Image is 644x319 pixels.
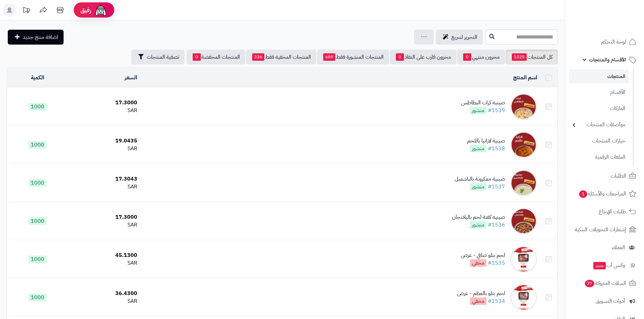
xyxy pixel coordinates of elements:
a: مخزون منتهي0 [457,50,505,64]
a: إشعارات التحويلات البنكية [569,221,640,238]
img: logo-2.png [598,19,638,33]
a: #1537 [488,183,505,191]
span: 336 [252,53,264,61]
span: إشعارات التحويلات البنكية [575,225,626,234]
span: التحرير لسريع [451,33,477,41]
a: اسم المنتج [513,74,537,82]
a: التحرير لسريع [436,30,483,45]
div: 17.3043 [71,175,138,183]
div: 36.4300 [71,290,138,297]
div: 19.0435 [71,137,138,145]
a: الملفات الرقمية [569,150,629,164]
img: صينية لازانيا باللحم [510,131,537,158]
span: 0 [193,53,201,61]
a: العملاء [569,239,640,256]
img: لحم بتلو صافي - عرض [510,246,537,273]
div: SAR [71,145,138,153]
a: تحديثات المنصة [18,3,35,19]
a: وآتس آبجديد [569,257,640,273]
span: الطلبات [611,171,626,181]
span: السلات المتروكة [584,278,626,288]
a: المنتجات المخفضة0 [187,50,245,64]
div: صينية لازانيا باللحم [467,137,505,145]
span: 1025 [512,53,527,61]
img: صينية معكرونة بالباشميل [510,169,537,196]
div: صينيه كفتة لحم بالباذنجان [452,213,505,221]
a: السعر [125,74,137,82]
a: اضافة منتج جديد [8,30,64,45]
a: المراجعات والأسئلة1 [569,186,640,202]
a: كل المنتجات1025 [506,50,558,64]
span: الأقسام والمنتجات [589,55,626,64]
span: منشور [470,107,486,114]
a: السلات المتروكة37 [569,275,640,291]
span: 689 [323,53,335,61]
img: ai-face.png [94,3,108,17]
span: مخفي [470,297,486,305]
div: SAR [71,183,138,191]
a: المنتجات المخفية فقط336 [246,50,316,64]
div: 45.1300 [71,251,138,259]
a: #1534 [488,297,505,305]
div: لحم بتلو صافي - عرض [461,251,505,259]
a: #1539 [488,106,505,114]
button: تصفية المنتجات [131,50,185,64]
div: صينية معكرونة بالباشميل [455,175,505,183]
div: SAR [71,259,138,267]
div: SAR [71,297,138,305]
a: الكمية [31,74,44,82]
a: المنتجات [569,70,629,83]
span: العملاء [612,243,625,252]
span: جديد [593,262,606,269]
div: صينيه كرات البطاطس [461,99,505,107]
a: طلبات الإرجاع [569,204,640,220]
span: 1000 [29,256,46,263]
span: منشور [470,221,486,229]
a: #1535 [488,259,505,267]
span: 1000 [29,217,46,225]
a: الأقسام [569,85,629,100]
a: أدوات التسويق [569,293,640,309]
a: خيارات المنتجات [569,134,629,148]
img: صينيه كرات البطاطس [510,93,537,120]
span: مخفي [470,259,486,267]
span: أدوات التسويق [596,296,625,306]
span: 1000 [29,179,46,187]
div: 17.3000 [71,99,138,107]
span: منشور [470,183,486,190]
img: صينيه كفتة لحم بالباذنجان [510,208,537,235]
a: لوحة التحكم [569,34,640,50]
span: 1000 [29,103,46,110]
span: وآتس آب [593,261,625,270]
span: 0 [396,53,404,61]
span: 37 [585,280,594,287]
span: 1000 [29,141,46,149]
span: لوحة التحكم [601,37,626,47]
a: مواصفات المنتجات [569,117,629,132]
span: المراجعات والأسئلة [578,189,626,198]
div: SAR [71,107,138,114]
span: منشور [470,145,486,152]
div: لحم بتلو بالعظم - عرض [457,290,505,297]
a: الطلبات [569,168,640,184]
a: #1538 [488,144,505,153]
span: 0 [463,53,471,61]
div: 17.3000 [71,213,138,221]
img: لحم بتلو بالعظم - عرض [510,284,537,311]
span: تصفية المنتجات [147,53,179,61]
a: مخزون قارب على النفاذ0 [390,50,456,64]
a: الماركات [569,101,629,116]
div: SAR [71,221,138,229]
span: طلبات الإرجاع [599,207,626,216]
span: رفيق [80,6,91,14]
a: المنتجات المنشورة فقط689 [317,50,389,64]
span: 1 [579,190,587,198]
a: #1536 [488,221,505,229]
span: اضافة منتج جديد [23,33,58,41]
span: 1000 [29,294,46,301]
